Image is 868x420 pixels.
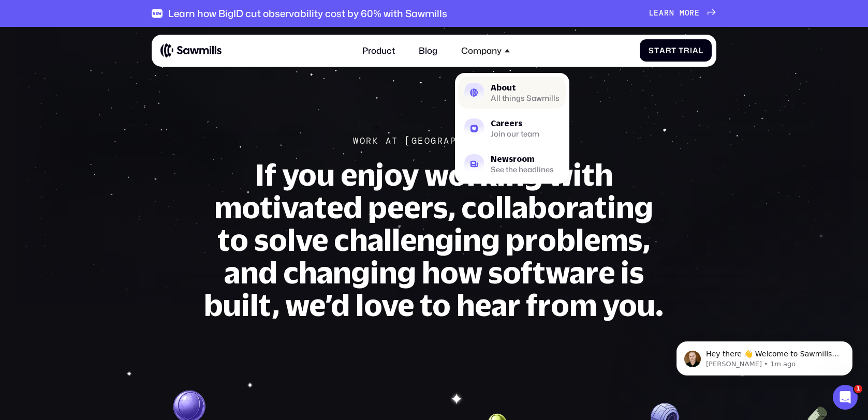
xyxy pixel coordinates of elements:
div: Work At [GEOGRAPHIC_DATA] [353,136,515,146]
div: See the headlines [491,166,554,173]
a: NewsroomSee the headlines [458,148,566,181]
div: About [491,84,560,92]
span: r [684,46,690,55]
span: e [654,9,659,18]
span: r [664,9,669,18]
span: t [671,46,676,55]
h1: If you enjoy working with motivated peers, collaborating to solve challenging problems, and chang... [203,159,665,321]
span: a [693,46,699,55]
a: Learnmore [649,9,716,18]
span: L [649,9,654,18]
a: Blog [412,39,444,62]
div: Join our team [491,130,539,137]
span: S [649,46,654,55]
span: T [679,46,684,55]
span: 1 [854,385,862,393]
span: l [699,46,703,55]
a: AboutAll things Sawmills [458,77,566,109]
div: Careers [491,119,539,127]
span: n [669,9,674,18]
span: r [666,46,672,55]
a: StartTrial [640,39,712,62]
span: m [680,9,685,18]
span: a [659,46,666,55]
span: a [659,9,664,18]
div: Company [455,39,517,62]
div: Newsroom [491,155,554,163]
div: Learn how BigID cut observability cost by 60% with Sawmills [168,8,447,20]
div: Company [461,46,502,56]
iframe: Intercom notifications message [661,320,868,392]
span: r [689,9,695,18]
a: Product [356,39,401,62]
nav: Company [455,62,569,184]
div: All things Sawmills [491,95,560,101]
iframe: Intercom live chat [833,385,858,410]
a: CareersJoin our team [458,112,566,145]
span: t [654,46,659,55]
span: o [685,9,690,18]
span: e [695,9,700,18]
span: i [690,46,693,55]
